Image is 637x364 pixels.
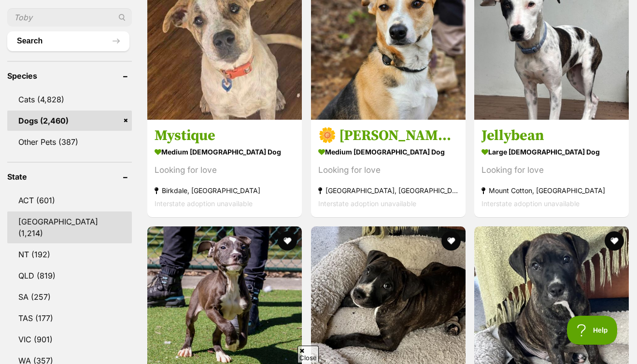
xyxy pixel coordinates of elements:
strong: medium [DEMOGRAPHIC_DATA] Dog [155,145,295,159]
a: ACT (601) [7,190,132,210]
iframe: Help Scout Beacon - Open [567,316,618,345]
span: Interstate adoption unavailable [155,199,253,208]
div: Looking for love [155,164,295,177]
span: Interstate adoption unavailable [481,199,580,208]
h3: Jellybean [481,126,622,145]
a: 🌼 [PERSON_NAME] 6367 🌼 medium [DEMOGRAPHIC_DATA] Dog Looking for love [GEOGRAPHIC_DATA], [GEOGRAP... [311,119,466,217]
a: QLD (819) [7,266,132,286]
header: Species [7,71,132,80]
strong: Mount Cotton, [GEOGRAPHIC_DATA] [481,184,622,197]
a: NT (192) [7,244,132,265]
div: Looking for love [481,164,622,177]
h3: Mystique [155,126,295,145]
a: Dogs (2,460) [7,111,132,131]
input: Toby [7,8,132,27]
a: SA (257) [7,287,132,307]
a: Cats (4,828) [7,89,132,110]
strong: large [DEMOGRAPHIC_DATA] Dog [481,145,622,159]
strong: Birkdale, [GEOGRAPHIC_DATA] [155,184,295,197]
a: Jellybean large [DEMOGRAPHIC_DATA] Dog Looking for love Mount Cotton, [GEOGRAPHIC_DATA] Interstat... [474,119,629,217]
button: favourite [441,231,460,251]
button: Search [7,31,129,51]
a: TAS (177) [7,308,132,328]
strong: [GEOGRAPHIC_DATA], [GEOGRAPHIC_DATA] [318,184,458,197]
span: Close [297,346,319,363]
span: Interstate adoption unavailable [318,199,416,208]
header: State [7,172,132,181]
button: favourite [605,231,624,251]
button: favourite [278,231,297,251]
h3: 🌼 [PERSON_NAME] 6367 🌼 [318,126,458,145]
div: Looking for love [318,164,458,177]
a: [GEOGRAPHIC_DATA] (1,214) [7,211,132,243]
a: Mystique medium [DEMOGRAPHIC_DATA] Dog Looking for love Birkdale, [GEOGRAPHIC_DATA] Interstate ad... [147,119,302,217]
a: Other Pets (387) [7,132,132,152]
a: VIC (901) [7,329,132,350]
strong: medium [DEMOGRAPHIC_DATA] Dog [318,145,458,159]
